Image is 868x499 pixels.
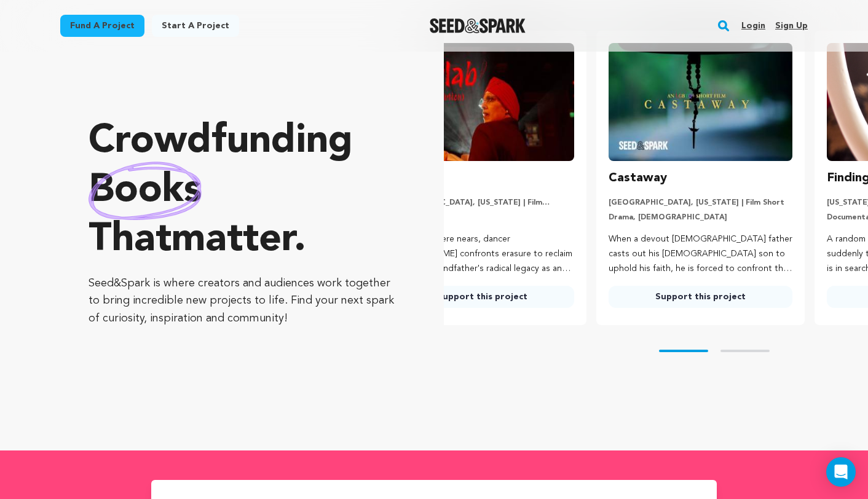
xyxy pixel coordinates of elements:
span: matter [172,221,294,260]
a: Fund a project [60,15,144,37]
img: Seed&Spark Logo Dark Mode [430,18,526,33]
h3: Castaway [609,168,667,188]
img: Inkilab image [390,43,574,161]
a: Support this project [609,286,792,308]
a: Support this project [390,286,574,308]
p: As the premiere nears, dancer [PERSON_NAME] confronts erasure to reclaim her great-grandfather's ... [390,232,574,276]
p: Drama, [DEMOGRAPHIC_DATA] [609,213,792,222]
a: Seed&Spark Homepage [430,18,526,33]
a: Login [741,16,765,36]
div: Open Intercom Messenger [826,457,856,487]
img: Castaway image [609,43,792,161]
a: Sign up [775,16,808,36]
p: [GEOGRAPHIC_DATA], [US_STATE] | Film Feature [390,198,574,208]
p: When a devout [DEMOGRAPHIC_DATA] father casts out his [DEMOGRAPHIC_DATA] son to uphold his faith,... [609,232,792,276]
a: Start a project [152,15,239,37]
img: hand sketched image [89,162,202,220]
p: [GEOGRAPHIC_DATA], [US_STATE] | Film Short [609,198,792,208]
p: Documentary [390,213,574,222]
p: Crowdfunding that . [89,117,395,265]
p: Seed&Spark is where creators and audiences work together to bring incredible new projects to life... [89,275,395,328]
